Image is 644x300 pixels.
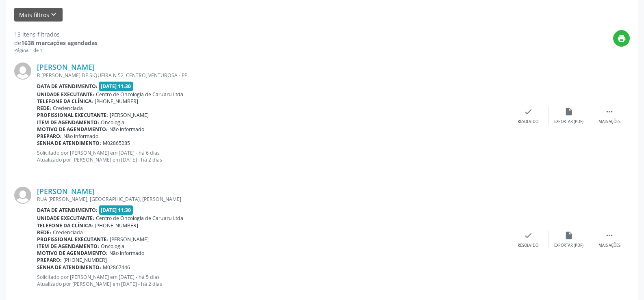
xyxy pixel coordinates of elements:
b: Unidade executante: [37,215,94,222]
span: Não informado [63,133,98,140]
b: Unidade executante: [37,91,94,98]
i: insert_drive_file [564,107,573,116]
i: insert_drive_file [564,231,573,240]
b: Profissional executante: [37,112,108,119]
b: Data de atendimento: [37,83,98,90]
b: Telefone da clínica: [37,222,93,229]
span: Credenciada [53,229,83,236]
div: Exportar (PDF) [554,243,583,248]
span: Credenciada [53,105,83,112]
img: img [14,63,31,80]
div: Resolvido [518,243,538,248]
div: Exportar (PDF) [554,119,583,125]
span: Oncologia [101,119,124,126]
span: Oncologia [101,243,124,250]
p: Solicitado por [PERSON_NAME] em [DATE] - há 6 dias Atualizado por [PERSON_NAME] em [DATE] - há 2 ... [37,149,508,163]
span: [PERSON_NAME] [110,236,149,243]
span: Não informado [109,126,144,133]
b: Profissional executante: [37,236,108,243]
i:  [605,231,614,240]
span: [PERSON_NAME] [110,112,149,119]
b: Rede: [37,105,51,112]
span: Centro de Oncologia de Caruaru Ltda [96,215,183,222]
i: print [617,34,626,43]
i:  [605,107,614,116]
span: M02867446 [103,264,130,271]
button: print [613,30,630,47]
strong: 1638 marcações agendadas [21,39,98,47]
i: check [524,107,533,116]
div: Resolvido [518,119,538,125]
span: [PHONE_NUMBER] [95,98,138,105]
b: Preparo: [37,257,62,263]
p: Solicitado por [PERSON_NAME] em [DATE] - há 5 dias Atualizado por [PERSON_NAME] em [DATE] - há 2 ... [37,274,508,287]
div: RUA [PERSON_NAME], [GEOGRAPHIC_DATA], [PERSON_NAME] [37,196,508,203]
div: Mais ações [598,243,620,248]
span: Não informado [109,250,144,257]
i: check [524,231,533,240]
div: de [14,39,98,47]
b: Data de atendimento: [37,207,98,214]
a: [PERSON_NAME] [37,187,95,196]
b: Motivo de agendamento: [37,250,108,257]
b: Telefone da clínica: [37,98,93,105]
span: [DATE] 11:30 [99,205,133,215]
div: R.[PERSON_NAME] DE SIQUEIRA N 52, CENTRO, VENTUROSA - PE [37,72,508,79]
b: Motivo de agendamento: [37,126,108,133]
button: Mais filtroskeyboard_arrow_down [14,8,63,22]
b: Preparo: [37,133,62,140]
b: Rede: [37,229,51,236]
span: M02865285 [103,140,130,147]
div: Página 1 de 1 [14,47,98,54]
span: [PHONE_NUMBER] [95,222,138,229]
b: Senha de atendimento: [37,264,101,271]
b: Item de agendamento: [37,119,99,126]
div: 13 itens filtrados [14,30,98,39]
span: Centro de Oncologia de Caruaru Ltda [96,91,183,98]
b: Senha de atendimento: [37,140,101,147]
span: [DATE] 11:30 [99,82,133,91]
a: [PERSON_NAME] [37,63,95,71]
img: img [14,187,31,204]
b: Item de agendamento: [37,243,99,250]
div: Mais ações [598,119,620,125]
span: [PHONE_NUMBER] [63,257,107,263]
i: keyboard_arrow_down [49,10,58,19]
